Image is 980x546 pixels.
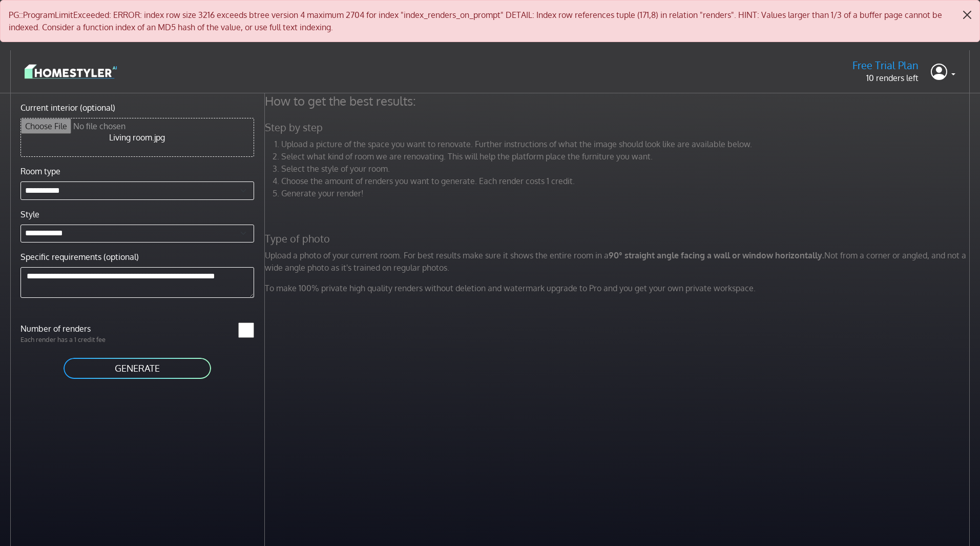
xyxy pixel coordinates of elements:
li: Upload a picture of the space you want to renovate. Further instructions of what the image should... [281,138,973,150]
label: Specific requirements (optional) [20,251,139,263]
h4: How to get the best results: [259,93,979,109]
p: To make 100% private high quality renders without deletion and watermark upgrade to Pro and you g... [259,282,979,294]
h5: Step by step [259,121,979,134]
label: Room type [20,165,60,177]
p: 10 renders left [852,72,919,84]
li: Generate your render! [281,187,973,199]
p: Each render has a 1 credit fee [14,335,137,345]
p: Upload a photo of your current room. For best results make sure it shows the entire room in a Not... [259,249,979,274]
li: Choose the amount of renders you want to generate. Each render costs 1 credit. [281,175,973,187]
button: GENERATE [62,357,212,380]
li: Select what kind of room we are renovating. This will help the platform place the furniture you w... [281,150,973,163]
label: Number of renders [14,322,137,335]
img: logo-3de290ba35641baa71223ecac5eacb59cb85b4c7fdf211dc9aaecaaee71ea2f8.svg [25,63,117,80]
label: Current interior (optional) [20,102,115,114]
strong: 90° straight angle facing a wall or window horizontally. [609,250,824,260]
h5: Free Trial Plan [852,59,919,72]
li: Select the style of your room. [281,163,973,175]
button: Close [955,1,979,29]
label: Style [20,208,39,220]
h5: Type of photo [259,232,979,245]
